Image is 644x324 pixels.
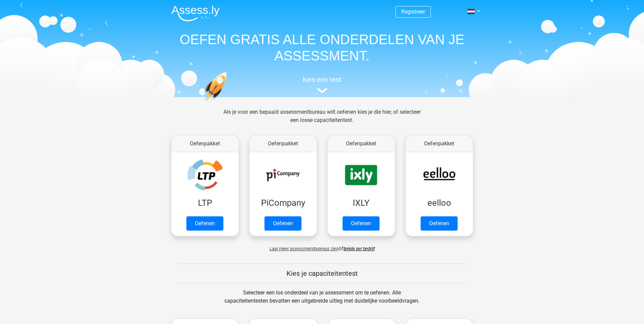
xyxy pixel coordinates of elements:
[171,5,220,21] img: Assessly
[166,31,478,64] h1: OEFEN GRATIS ALLE ONDERDELEN VAN JE ASSESSMENT.
[343,216,380,231] a: Oefenen
[218,108,426,132] div: Als je voor een bepaald assessmentbureau wilt oefenen kies je die hier, of selecteer een losse ca...
[401,8,425,15] a: Registreer
[317,88,327,93] img: assessment
[203,72,253,133] img: oefenen
[166,239,478,253] div: of
[270,246,338,251] span: Laat meer assessmentbureaus zien
[166,75,478,93] a: kies een test
[186,216,223,231] a: Oefenen
[344,246,375,251] a: Bekijk per bedrijf
[264,216,301,231] a: Oefenen
[218,289,426,313] div: Selecteer een los onderdeel van je assessment om te oefenen. Alle capaciteitentesten bevatten een...
[166,75,478,84] h5: kies een test
[177,269,467,277] h5: Kies je capaciteitentest
[421,216,458,231] a: Oefenen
